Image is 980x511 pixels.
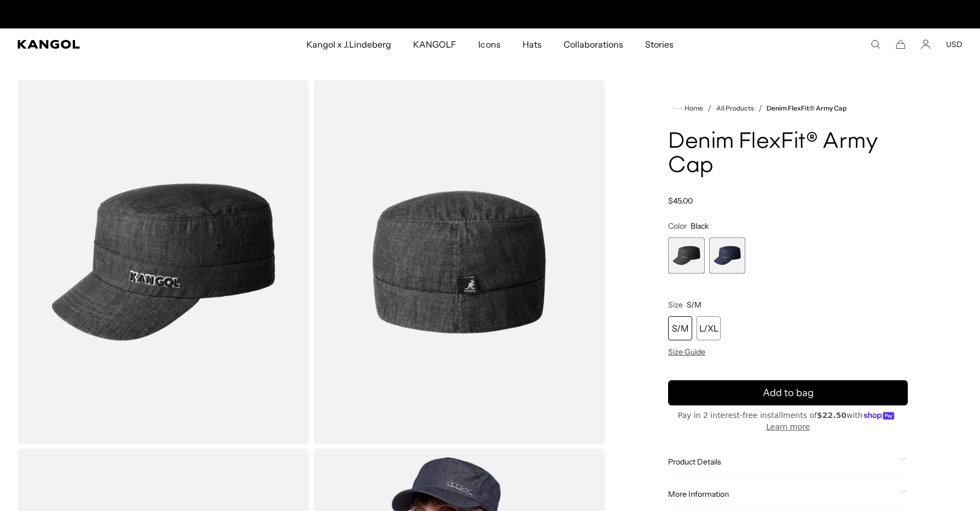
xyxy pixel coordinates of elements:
[687,300,701,310] span: S/M
[523,28,542,60] span: Hats
[672,103,703,113] a: Home
[697,316,721,340] div: L/XL
[564,28,623,60] span: Collaborations
[413,28,456,60] span: KANGOLF
[645,28,674,60] span: Stories
[703,102,711,115] li: /
[668,316,692,340] div: S/M
[314,80,605,444] img: color-black
[709,237,745,274] div: 2 of 2
[763,386,814,400] span: Add to bag
[668,347,705,357] span: Size Guide
[402,28,467,60] a: KANGOLF
[378,5,603,23] slideshow-component: Announcement bar
[378,5,603,23] div: 1 of 2
[668,102,908,115] nav: breadcrumbs
[306,28,392,60] span: Kangol x J.Lindeberg
[691,221,709,231] span: Black
[682,104,703,112] span: Home
[668,457,895,467] span: Product Details
[478,28,500,60] span: Icons
[921,39,931,49] a: Account
[896,39,906,49] button: Cart
[668,237,704,274] label: Black
[716,104,754,112] a: All Products
[668,130,908,178] h1: Denim FlexFit® Army Cap
[709,237,745,274] label: Indigo
[668,380,908,405] button: Add to bag
[295,28,403,60] a: Kangol x J.Lindeberg
[634,28,685,60] a: Stories
[378,5,603,23] div: Announcement
[512,28,553,60] a: Hats
[668,489,895,499] span: More Information
[754,102,762,115] li: /
[668,196,693,206] span: $45.00
[467,28,511,60] a: Icons
[871,39,880,49] summary: Search here
[946,39,962,49] button: USD
[767,104,847,112] a: Denim FlexFit® Army Cap
[18,40,202,49] a: Kangol
[668,221,687,231] span: Color
[668,300,683,310] span: Size
[553,28,634,60] a: Collaborations
[18,80,309,444] img: color-black
[668,237,704,274] div: 1 of 2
